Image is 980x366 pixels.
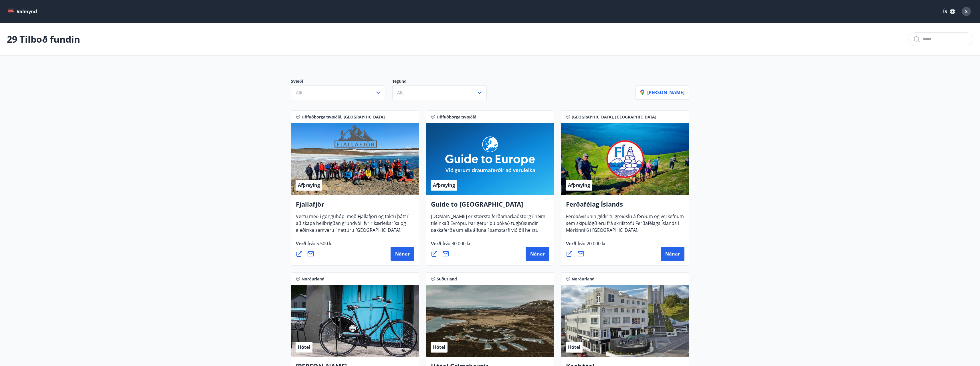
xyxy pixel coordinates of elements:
button: Nánar [661,247,684,261]
h4: Guide to [GEOGRAPHIC_DATA] [431,200,549,213]
button: menu [7,6,39,17]
span: Afþreying [433,182,455,188]
button: Allt [291,85,385,100]
span: Allt [397,90,404,96]
span: Suðurland [437,276,457,282]
span: Verð frá : [566,240,607,251]
span: Verð frá : [296,240,334,251]
span: Afþreying [568,182,590,188]
span: Norðurland [302,276,324,282]
button: S [959,5,973,18]
span: 20.000 kr. [585,240,607,247]
button: Nánar [391,247,414,261]
span: Nánar [395,251,410,257]
span: Nánar [530,251,545,257]
p: Tegund [392,78,494,85]
span: Nánar [665,251,680,257]
span: Afþreying [298,182,320,188]
button: [PERSON_NAME] [635,85,689,100]
h4: Fjallafjör [296,200,414,213]
p: Svæði [291,78,392,85]
span: Allt [296,90,303,96]
span: Höfuðborgarsvæðið, [GEOGRAPHIC_DATA] [302,114,385,120]
button: ÍS [940,6,958,17]
p: 29 Tilboð fundin [7,33,80,45]
span: Norðurland [572,276,595,282]
span: Höfuðborgarsvæðið [437,114,476,120]
span: 5.500 kr. [315,240,334,247]
span: Hótel [298,344,310,350]
span: 30.000 kr. [450,240,472,247]
span: [GEOGRAPHIC_DATA], [GEOGRAPHIC_DATA] [572,114,656,120]
button: Allt [392,85,487,100]
p: [PERSON_NAME] [640,89,684,96]
span: Verð frá : [431,240,472,251]
span: Vertu með í gönguhópi með Fjallafjöri og taktu þátt í að skapa heilbrigðan grundvöll fyrir kærlei... [296,213,408,238]
span: Ferðaávísunin gildir til greiðslu á ferðum og verkefnum sem skipulögð eru frá skrifstofu Ferðafél... [566,213,684,238]
span: S [965,8,968,15]
h4: Ferðafélag Íslands [566,200,684,213]
span: Hótel [433,344,445,350]
span: Hótel [568,344,580,350]
span: [DOMAIN_NAME] er stærsta ferðamarkaðstorg í heimi tileinkað Evrópu. Þar getur þú bókað tugþúsundi... [431,213,547,252]
button: Nánar [526,247,549,261]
